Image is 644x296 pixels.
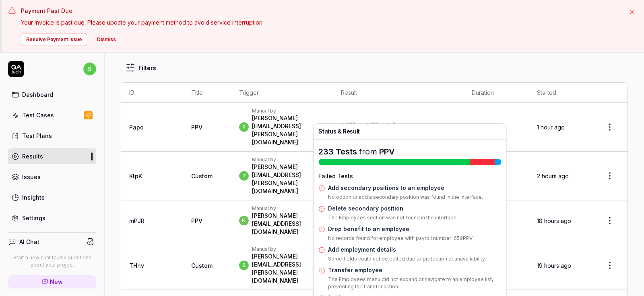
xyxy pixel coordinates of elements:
th: ID [121,83,183,103]
div: [PERSON_NAME][EMAIL_ADDRESS][DOMAIN_NAME] [252,212,325,236]
time: 19 hours ago [537,262,571,269]
a: PPV [191,217,202,224]
div: [PERSON_NAME][EMAIL_ADDRESS][PERSON_NAME][DOMAIN_NAME] [252,252,325,285]
a: Add secondary positions to an employee [328,184,444,191]
button: Resolve Payment Issue [21,33,87,46]
div: Results [22,152,43,161]
div: Test Plans [22,131,52,140]
span: New [50,277,63,286]
a: KtpK [129,173,142,179]
div: Dashboard [22,90,53,99]
div: [PERSON_NAME][EMAIL_ADDRESS][PERSON_NAME][DOMAIN_NAME] [252,114,325,146]
div: Settings [22,214,45,222]
time: 1 hour ago [537,124,565,131]
div: 193 [347,121,356,129]
th: Duration [464,83,529,103]
a: Dashboard [8,87,96,102]
div: 8 [392,121,396,129]
div: Insights [22,193,45,202]
th: Result [333,83,463,103]
span: from [359,147,377,156]
a: Transfer employee [328,267,382,273]
span: k [239,216,249,225]
span: s [83,63,96,75]
a: Settings [8,210,96,226]
p: Some fields could not be edited due to protection or unavailability. [328,255,501,266]
p: The Employees section was not found in the interface. [328,214,501,225]
span: Custom [191,262,213,269]
time: 2 hours ago [537,173,569,179]
a: PPV [379,147,395,156]
h4: AI Chat [19,238,39,246]
div: 32 [371,121,378,129]
p: Your invoice is past due. Please update your payment method to avoid service interruption. [21,18,621,27]
a: Add employment details [328,246,396,253]
a: Issues [8,169,96,185]
h4: Status & Result [318,129,501,134]
a: mPJR [129,217,144,224]
div: Manual by [252,246,325,252]
a: Papo [129,124,144,131]
span: s [239,261,249,270]
button: s [83,61,96,77]
p: The Employees menu did not expand or navigate to an employee list, preventing the transfer action. [328,276,501,294]
h3: Payment Past Due [21,6,621,15]
a: New [8,275,96,288]
th: Title [183,83,231,103]
a: Insights [8,190,96,205]
time: 18 hours ago [537,217,571,224]
h4: Failed Tests [318,169,501,180]
div: Test Cases [22,111,54,119]
th: Started [529,83,592,103]
span: 233 Tests [318,147,357,156]
th: Trigger [231,83,333,103]
div: Manual by [252,205,325,212]
div: Manual by [252,108,325,114]
div: Issues [22,173,41,181]
button: Filters [121,60,161,76]
a: Delete secondary position [328,205,403,212]
a: Test Cases [8,107,96,123]
a: Drop benefit to an employee [328,225,409,232]
span: p [239,122,249,132]
a: Test Plans [8,128,96,144]
a: THnv [129,262,144,269]
p: No option to add a secondary position was found in the interface. [328,194,501,204]
p: Start a new chat to ask questions about your project [8,254,96,269]
a: PPV [191,124,202,131]
p: No records found for employee with payroll number '659PPV'. [328,235,501,245]
span: p [239,171,249,181]
a: Results [8,148,96,164]
div: Manual by [252,156,325,163]
button: Dismiss [92,33,121,46]
span: Custom [191,173,213,179]
div: [PERSON_NAME][EMAIL_ADDRESS][PERSON_NAME][DOMAIN_NAME] [252,163,325,195]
